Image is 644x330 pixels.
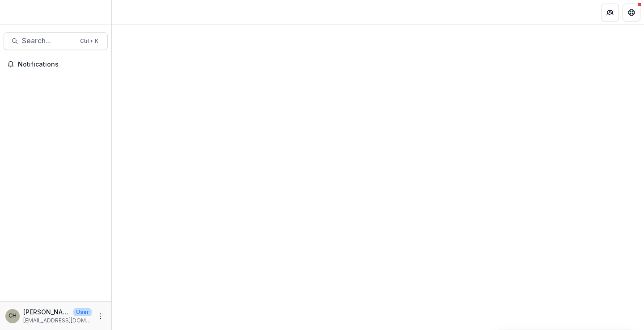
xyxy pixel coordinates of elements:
button: Search... [4,32,108,50]
p: [EMAIL_ADDRESS][DOMAIN_NAME] [23,317,92,325]
span: Notifications [18,61,104,68]
button: More [95,311,106,322]
span: Search... [22,37,75,45]
button: Get Help [623,4,640,21]
button: Notifications [4,57,108,71]
nav: breadcrumb [115,6,153,19]
div: Ctrl + K [78,36,100,46]
button: Partners [601,4,619,21]
div: Carli Herz [8,313,17,319]
p: User [73,308,92,316]
p: [PERSON_NAME] [23,307,70,317]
